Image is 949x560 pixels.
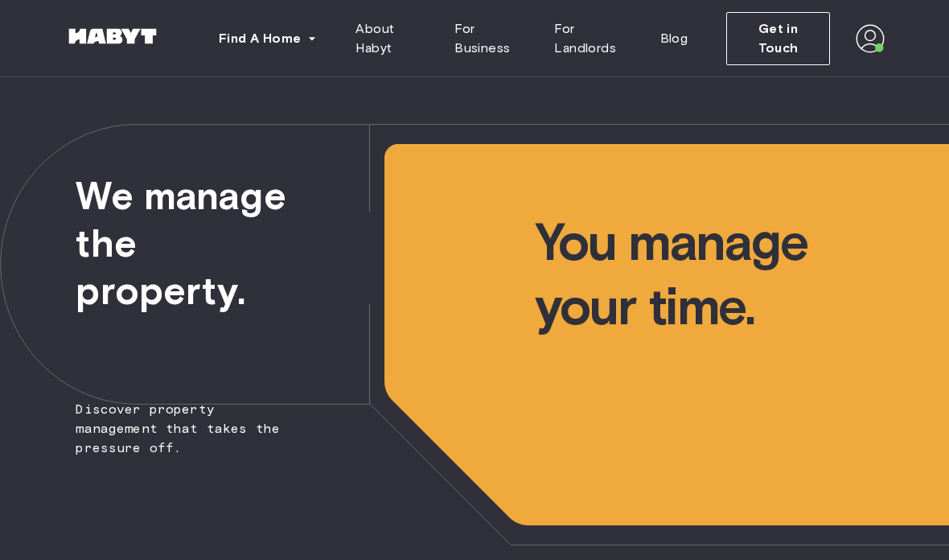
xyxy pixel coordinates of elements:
[660,29,688,48] span: Blog
[454,19,528,58] span: For Business
[726,12,830,65] button: Get in Touch
[541,13,647,64] a: For Landlords
[856,24,885,53] img: avatar
[442,13,541,64] a: For Business
[647,13,701,64] a: Blog
[535,77,949,339] span: You manage your time.
[206,23,330,55] button: Find A Home
[355,19,429,58] span: About Habyt
[219,29,301,48] span: Find A Home
[740,19,816,58] span: Get in Touch
[64,28,161,44] img: Habyt
[343,13,442,64] a: About Habyt
[554,19,634,58] span: For Landlords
